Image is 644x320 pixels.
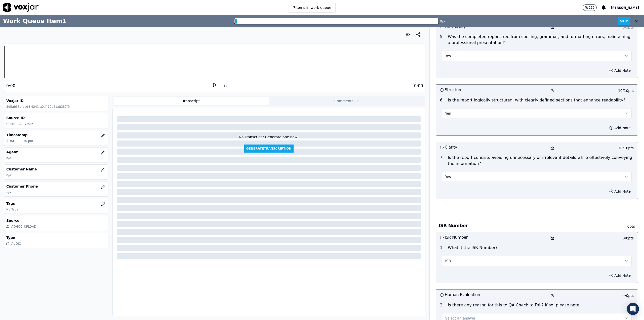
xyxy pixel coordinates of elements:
p: 10 / 10 pts [618,146,634,151]
p: n/a [6,156,106,160]
h3: Source ID [6,115,106,120]
button: [PERSON_NAME] [611,5,644,11]
button: Add Note [606,188,634,195]
p: Is there any reason for this to QA Check to Fail? If so, please note. [448,302,581,308]
p: Was the completed report free from spelling, grammar, and formatting errors, maintaining a profes... [448,34,634,46]
h3: Voxjar ID [6,98,106,103]
h3: Source [6,218,106,223]
span: Yes [445,111,451,116]
button: 1x [222,82,228,89]
h3: Clarity [440,144,537,151]
p: [DATE] 02:50 pm [7,139,106,143]
p: 2 . [438,302,446,308]
button: 116 [583,4,602,11]
p: -- / 0 pts [622,293,634,298]
span: ISR [445,258,451,263]
p: 116 [589,6,595,10]
h3: Human Evaluation [440,292,537,298]
p: Check - Copy.mp3 [6,122,106,126]
h3: Agent [6,150,106,155]
p: 3d5ab33b-bcd4-4241-a0df-70b81a8357f9 [6,105,106,109]
button: Add Note [606,124,634,131]
button: 7items in work queue [289,3,336,12]
p: 10 / 10 pts [618,88,634,93]
div: AUDIO [11,242,21,246]
h3: Timestamp [6,132,106,137]
h3: Type [6,235,106,240]
p: 0 / 0 pts [623,236,634,241]
p: Is the report concise, avoiding unnecessary or irrelevant details while effectively conveying the... [448,155,634,167]
h3: Customer Phone [6,184,106,189]
div: Open Intercom Messenger [627,303,639,315]
p: 5 . [438,34,446,46]
button: Comments [269,97,424,105]
p: Is the report logically structured, with clearly defined sections that enhance readability? [448,97,625,103]
p: 1 . [438,245,446,251]
p: What it the ISR Number? [448,245,498,251]
button: 116 [583,4,597,11]
span: [PERSON_NAME] [611,6,639,10]
h3: ISR Number [440,234,537,241]
p: 6 . [438,97,446,103]
p: n/a [6,173,106,177]
span: Yes [445,53,451,58]
span: Yes [445,174,451,179]
img: voxjar logo [3,3,39,12]
h1: Work Queue Item 1 [3,17,66,25]
button: GenerateTranscription [244,145,294,153]
p: No Tags [6,207,106,211]
button: Add Note [606,272,634,279]
h3: Structure [440,87,537,93]
div: 0:00 [6,83,15,89]
div: No Transcript? Generate one now! [239,134,299,145]
span: 0 [354,99,359,103]
p: 0 pts [602,224,635,229]
h3: Tags [6,201,106,206]
p: n/a [6,190,106,194]
h3: Customer Name [6,167,106,172]
div: 0 / 7 [440,19,446,24]
button: Skip [618,17,630,25]
h3: ISR Number [439,222,602,229]
button: Add Note [606,67,634,74]
div: 0:00 [414,83,423,89]
button: Transcript [113,97,269,105]
p: 7 . [438,155,446,167]
div: ADHOC_UPLOAD [11,225,36,229]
